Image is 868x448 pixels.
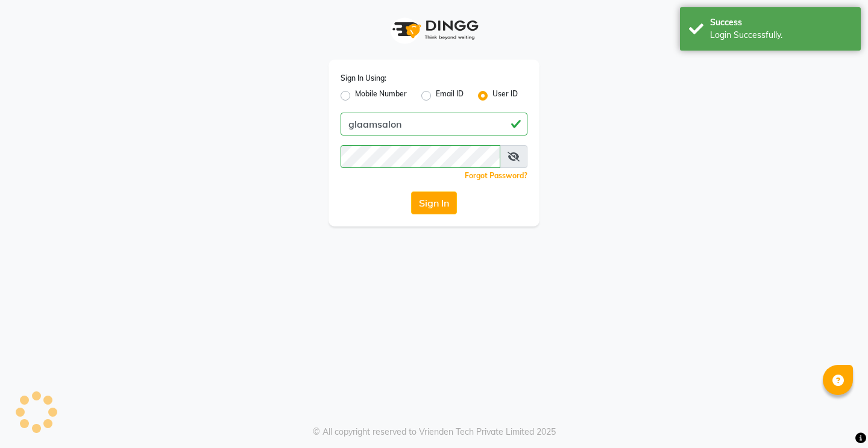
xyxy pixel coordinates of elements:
[341,113,527,135] input: Username
[341,145,500,168] input: Username
[355,89,407,103] label: Mobile Number
[492,89,518,103] label: User ID
[436,89,464,103] label: Email ID
[710,16,852,29] div: Success
[817,400,856,436] iframe: chat widget
[411,191,457,214] button: Sign In
[386,12,482,48] img: logo1.svg
[341,73,386,84] label: Sign In Using:
[710,29,852,42] div: Login Successfully.
[465,171,527,180] a: Forgot Password?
